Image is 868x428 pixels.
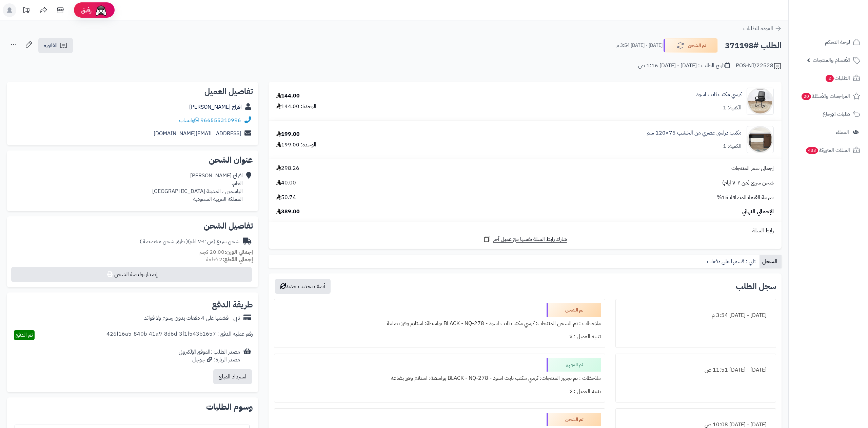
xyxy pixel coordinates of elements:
a: طلبات الإرجاع [793,106,864,122]
small: [DATE] - [DATE] 3:54 م [616,42,663,49]
span: 389.00 [276,208,300,216]
div: ملاحظات : تم تجهيز المنتجات: كرسي مكتب ثابت اسود - BLACK - NQ-278 بواسطة: استلام وفرز بضاعة [278,372,601,385]
a: [EMAIL_ADDRESS][DOMAIN_NAME] [154,129,241,138]
h3: سجل الطلب [736,282,776,290]
span: 20 [802,93,811,100]
div: تابي - قسّمها على 4 دفعات بدون رسوم ولا فوائد [144,314,240,322]
img: logo-2.png [822,18,862,32]
div: الكمية: 1 [723,142,742,150]
span: ضريبة القيمة المضافة 15% [717,194,774,201]
img: ai-face.png [94,3,108,17]
button: أضف تحديث جديد [275,279,331,294]
button: استرداد المبلغ [213,369,252,384]
div: [DATE] - [DATE] 3:54 م [620,309,772,322]
span: المراجعات والأسئلة [801,91,850,101]
span: 298.26 [276,164,299,172]
div: الوحدة: 199.00 [276,141,316,149]
a: السجل [759,255,782,268]
a: السلات المتروكة433 [793,142,864,158]
div: تنبيه العميل : لا [278,330,601,343]
div: رابط السلة [271,227,779,235]
img: 1751106397-1-90x90.jpg [747,126,773,153]
a: العملاء [793,124,864,140]
a: كرسي مكتب ثابت اسود [696,91,742,99]
a: واتساب [179,116,199,124]
a: شارك رابط السلة نفسها مع عميل آخر [483,235,567,243]
div: تم التجهيز [547,358,601,372]
span: الطلبات [825,73,850,83]
a: المراجعات والأسئلة20 [793,88,864,104]
strong: إجمالي الوزن: [224,248,253,256]
div: تم الشحن [547,413,601,426]
span: رفيق [81,6,92,14]
div: الوحدة: 144.00 [276,103,316,110]
a: الطلبات2 [793,70,864,86]
div: تم الشحن [547,303,601,317]
div: تنبيه العميل : لا [278,385,601,398]
span: 40.00 [276,179,296,187]
span: العملاء [836,127,849,137]
div: مصدر الطلب :الموقع الإلكتروني [179,348,240,364]
span: تم الدفع [16,331,33,339]
small: 2 قطعة [206,255,253,264]
h2: وسوم الطلبات [12,403,253,411]
span: 2 [826,75,834,82]
div: مصدر الزيارة: جوجل [179,356,240,364]
img: 1746973940-2-90x90.jpg [747,88,773,115]
a: افراح [PERSON_NAME] [189,103,242,111]
span: طلبات الإرجاع [823,109,850,119]
div: رقم عملية الدفع : 426f16a5-840b-41a9-8d6d-3f1f543b1657 [106,330,253,340]
div: تاريخ الطلب : [DATE] - [DATE] 1:16 ص [638,62,730,70]
span: إجمالي سعر المنتجات [731,164,774,172]
span: العودة للطلبات [743,24,773,33]
span: ( طرق شحن مخصصة ) [140,237,188,246]
span: السلات المتروكة [805,145,850,155]
h2: تفاصيل العميل [12,87,253,95]
button: إصدار بوليصة الشحن [11,267,252,282]
a: 966555310996 [200,116,241,124]
a: الفاتورة [38,38,73,53]
h2: تفاصيل الشحن [12,222,253,230]
a: مكتب دراسي عصري من الخشب 75×120 سم [647,129,742,137]
strong: إجمالي القطع: [222,255,253,264]
h2: عنوان الشحن [12,156,253,164]
div: 144.00 [276,92,300,100]
span: شحن سريع (من ٢-٧ ايام) [722,179,774,187]
span: لوحة التحكم [825,37,850,47]
div: شحن سريع (من ٢-٧ ايام) [140,238,239,246]
span: 50.74 [276,194,296,201]
a: تابي : قسمها على دفعات [704,255,759,268]
h2: الطلب #371198 [725,39,782,53]
h2: طريقة الدفع [212,301,253,309]
div: [DATE] - [DATE] 11:51 ص [620,363,772,377]
span: الإجمالي النهائي [742,208,774,216]
div: ملاحظات : تم الشحن المنتجات: كرسي مكتب ثابت اسود - BLACK - NQ-278 بواسطة: استلام وفرز بضاعة [278,317,601,330]
div: افراح [PERSON_NAME] العام، الياسمين ، المدينة [GEOGRAPHIC_DATA] المملكة العربية السعودية [152,172,243,203]
small: 20.00 كجم [199,248,253,256]
div: POS-NT/22528 [736,62,782,70]
span: شارك رابط السلة نفسها مع عميل آخر [493,235,567,243]
span: 433 [806,147,818,154]
a: العودة للطلبات [743,24,782,33]
button: تم الشحن [664,38,718,53]
span: الفاتورة [44,41,58,50]
div: الكمية: 1 [723,104,742,112]
a: لوحة التحكم [793,34,864,50]
span: الأقسام والمنتجات [813,55,850,65]
div: 199.00 [276,130,300,138]
a: تحديثات المنصة [18,3,35,19]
